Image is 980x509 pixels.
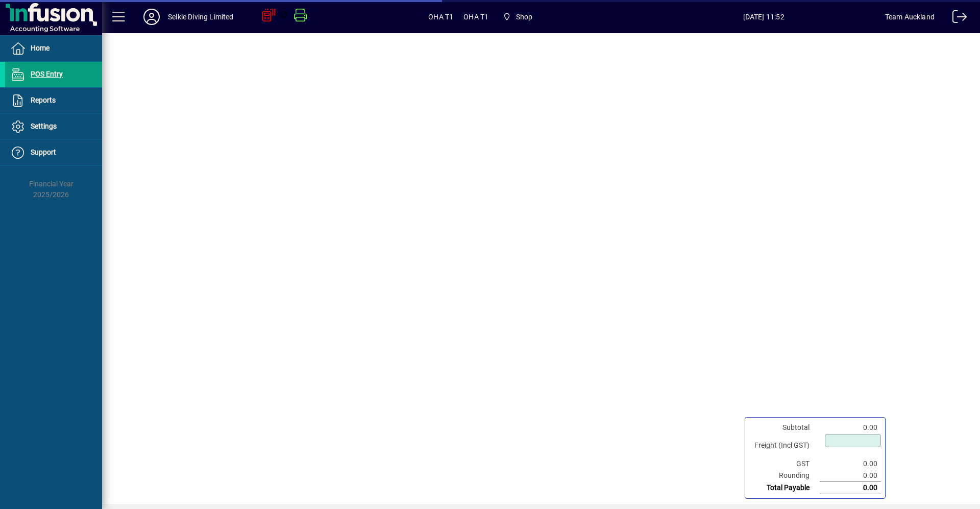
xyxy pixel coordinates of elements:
[5,114,102,139] a: Settings
[31,44,50,52] span: Home
[463,9,488,25] span: OHA T1
[749,482,820,494] td: Total Payable
[5,36,102,61] a: Home
[5,140,102,165] a: Support
[5,88,102,113] a: Reports
[820,422,881,433] td: 0.00
[31,122,57,130] span: Settings
[643,9,885,25] span: [DATE] 11:52
[135,8,168,26] button: Profile
[820,470,881,482] td: 0.00
[31,70,63,78] span: POS Entry
[749,422,820,433] td: Subtotal
[168,9,234,25] div: Selkie Diving Limited
[749,433,820,458] td: Freight (Incl GST)
[499,8,536,26] span: Shop
[820,458,881,470] td: 0.00
[945,2,967,35] a: Logout
[31,96,56,104] span: Reports
[749,458,820,470] td: GST
[820,482,881,494] td: 0.00
[516,9,533,25] span: Shop
[31,148,56,156] span: Support
[428,9,453,25] span: OHA T1
[885,9,935,25] div: Team Auckland
[749,470,820,482] td: Rounding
